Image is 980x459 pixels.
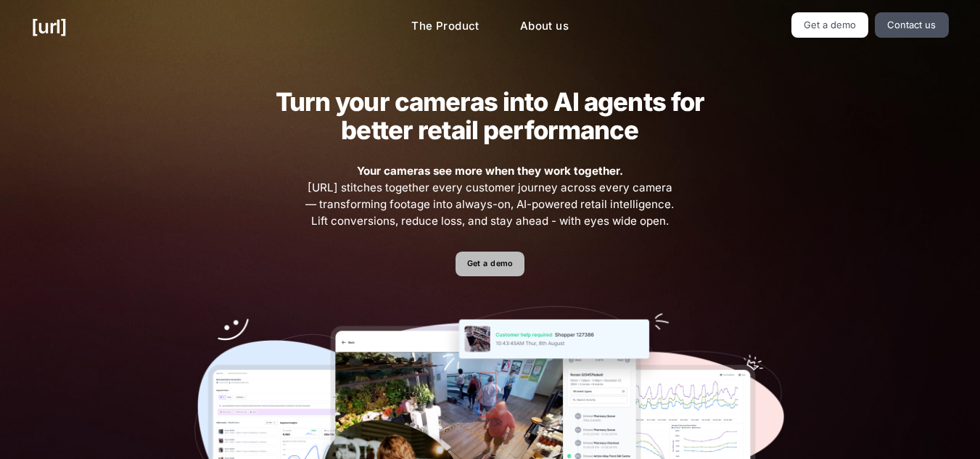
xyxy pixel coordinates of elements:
a: About us [508,12,580,41]
h2: Turn your cameras into AI agents for better retail performance [252,88,727,144]
a: The Product [400,12,491,41]
a: Contact us [875,12,949,38]
a: [URL] [31,12,67,41]
a: Get a demo [456,252,524,277]
strong: Your cameras see more when they work together. [357,164,623,178]
span: [URL] stitches together every customer journey across every camera — transforming footage into al... [304,163,677,229]
a: Get a demo [791,12,869,38]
